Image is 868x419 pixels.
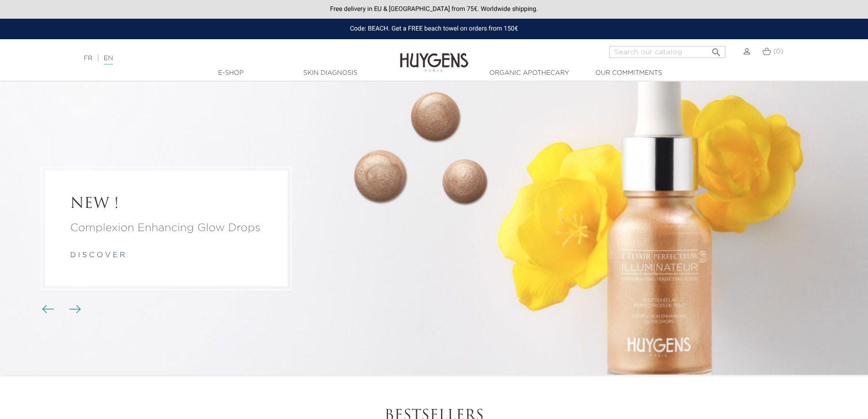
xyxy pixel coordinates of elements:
[70,252,125,259] a: d i s c o v e r
[711,44,722,55] i: 
[609,46,725,58] input: Search
[285,68,376,78] a: Skin Diagnosis
[773,48,783,55] span: (0)
[185,68,277,78] a: E-Shop
[400,38,468,73] img: Huygens
[583,68,674,78] a: Our commitments
[84,55,92,62] a: FR
[79,53,355,64] div: |
[46,303,75,316] div: Carousel buttons
[104,55,113,65] a: EN
[708,43,724,56] button: 
[70,220,262,236] a: Complexion Enhancing Glow Drops
[70,196,262,213] a: NEW !
[484,68,575,78] a: Organic Apothecary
